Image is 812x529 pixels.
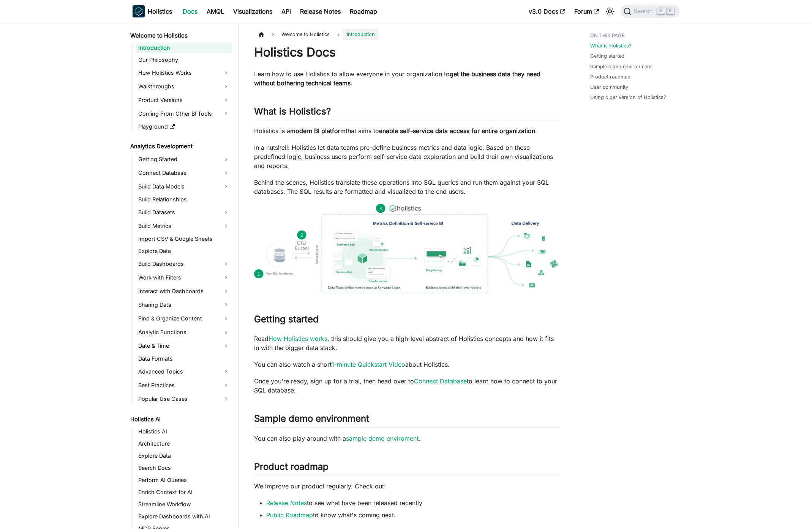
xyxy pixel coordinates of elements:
[128,141,232,152] a: Analytics Development
[254,334,560,352] p: Read , this should give you a high-level abstract of Holistics concepts and how it fits in with t...
[254,314,560,328] h2: Getting started
[136,194,232,205] a: Build Relationships
[136,426,232,437] a: Holistics AI
[136,326,232,338] a: Analytic Functions
[136,438,232,449] a: Architecture
[136,299,232,311] a: Sharing Data
[133,5,145,17] img: Holistics
[136,181,232,193] a: Build Data Models
[590,42,632,49] a: What is Holistics?
[229,5,277,17] a: Visualizations
[136,487,232,498] a: Enrich Context for AI
[254,377,560,395] p: Once you're ready, sign up for a trial, then head over to to learn how to connect to your SQL dat...
[254,461,560,476] h2: Product roadmap
[136,272,232,284] a: Work with Filters
[136,463,232,473] a: Search Docs
[128,414,232,425] a: Holistics AI
[269,335,327,342] a: How Holistics works
[136,206,232,218] a: Build Datasets
[136,42,232,53] a: Introduction
[136,234,232,244] a: Import CSV & Google Sheets
[343,29,379,40] span: Introduction
[136,258,232,270] a: Build Dashboards
[345,5,382,17] a: Roadmap
[631,8,657,15] span: Search
[136,340,232,352] a: Date & Time
[254,143,560,170] p: In a nutshell: Holistics let data teams pre-define business metrics and data logic. Based on thes...
[590,83,628,91] a: User community
[667,8,674,14] kbd: K
[278,29,333,40] span: Welcome to Holistics
[346,435,419,442] a: sample demo enviroment
[178,5,202,17] a: Docs
[254,69,560,88] p: Learn how to use Holistics to allow everyone in your organization to .
[590,52,624,60] a: Getting started
[590,63,652,70] a: Sample demo environment
[128,30,232,41] a: Welcome to Holistics
[290,127,346,135] strong: modern BI platform
[590,94,666,101] a: Using older version of Holistics?
[136,121,232,132] a: Playground
[136,94,232,106] a: Product Versions
[136,167,232,179] a: Connect Database
[604,5,616,17] button: Switch between dark and light mode (currently light mode)
[136,153,232,165] a: Getting Started
[133,5,172,17] a: HolisticsHolistics
[136,499,232,510] a: Streamline Workflow
[136,366,232,378] a: Advanced Topics
[295,5,345,17] a: Release Notes
[266,511,313,519] a: Public Roadmap
[136,475,232,485] a: Perform AI Queries
[621,5,679,18] button: Search (Command+K)
[254,29,269,40] a: Home page
[266,510,560,520] li: to know what's coming next.
[254,178,560,196] p: Behind the scenes, Holistics translate these operations into SQL queries and run them against you...
[332,361,405,368] a: 1-minute Quickstart Video
[136,511,232,522] a: Explore Dashboards with AI
[414,377,467,385] a: Connect Database
[266,499,307,507] a: Release Notes
[277,5,295,17] a: API
[136,246,232,256] a: Explore Data
[254,106,560,120] h2: What is Holistics?
[266,498,560,507] li: to see what have been released recently
[254,29,560,40] nav: Breadcrumbs
[254,126,560,135] p: Holistics is a that aims to .
[570,5,603,17] a: Forum
[254,413,560,427] h2: Sample demo environment
[254,204,560,293] img: How Holistics fits in your Data Stack
[136,393,232,405] a: Popular Use Cases
[379,127,535,135] strong: enable self-service data access for entire organization
[524,5,570,17] a: v3.0 Docs
[590,73,630,80] a: Product roadmap
[254,434,560,443] p: You can also play around with a .
[148,7,172,16] b: Holistics
[657,8,665,14] kbd: ⌘
[254,45,560,60] h1: Holistics Docs
[136,285,232,297] a: Interact with Dashboards
[136,312,232,325] a: Find & Organize Content
[136,67,232,79] a: How Holistics Works
[136,353,232,364] a: Data Formats
[136,80,232,93] a: Walkthroughs
[254,482,560,491] p: We improve our product regularly. Check out:
[136,55,232,65] a: Our Philosophy
[202,5,229,17] a: AMQL
[136,220,232,232] a: Build Metrics
[254,360,560,369] p: You can also watch a short about Holistics.
[125,23,239,529] nav: Docs sidebar
[136,451,232,461] a: Explore Data
[136,379,232,391] a: Best Practices
[136,108,232,120] a: Coming From Other BI Tools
